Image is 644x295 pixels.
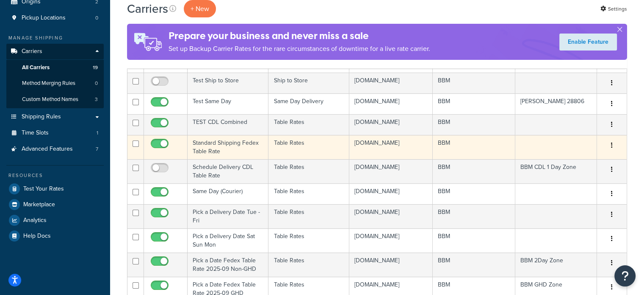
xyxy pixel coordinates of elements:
li: Method Merging Rules [6,76,104,91]
span: Shipping Rules [22,113,61,121]
td: BBM [433,204,515,228]
td: Table Rates [268,183,349,204]
a: Shipping Rules [6,109,104,125]
a: Time Slots 1 [6,125,104,141]
span: 19 [93,64,98,71]
td: [DOMAIN_NAME] [349,135,433,159]
td: BBM [433,159,515,183]
td: Test Ship to Store [188,73,268,93]
td: [DOMAIN_NAME] [349,93,433,114]
span: Custom Method Names [22,96,78,103]
a: Settings [600,3,627,15]
td: [DOMAIN_NAME] [349,253,433,277]
td: TEST CDL Combined [188,114,268,135]
li: Pickup Locations [6,10,104,26]
span: 1 [97,129,98,137]
a: Help Docs [6,228,104,244]
span: Carriers [22,48,42,55]
span: Time Slots [22,129,49,137]
a: All Carriers 19 [6,60,104,76]
span: 3 [95,96,98,103]
td: BBM [433,183,515,204]
a: Carriers [6,44,104,59]
a: Analytics [6,213,104,228]
td: Schedule Delivery CDL Table Rate [188,159,268,183]
td: Same Day Delivery [268,93,349,114]
td: [DOMAIN_NAME] [349,183,433,204]
li: Advanced Features [6,141,104,157]
td: Table Rates [268,114,349,135]
td: Pick a Delivery Date Tue - Fri [188,204,268,228]
td: BBM [433,253,515,277]
div: Manage Shipping [6,34,104,42]
li: Carriers [6,44,104,108]
span: Marketplace [23,201,55,208]
td: Table Rates [268,204,349,228]
div: Resources [6,172,104,179]
span: Analytics [23,217,47,224]
td: Table Rates [268,135,349,159]
td: Table Rates [268,159,349,183]
li: All Carriers [6,60,104,76]
td: Test Same Day [188,93,268,114]
td: Table Rates [268,253,349,277]
td: [DOMAIN_NAME] [349,204,433,228]
li: Time Slots [6,125,104,141]
span: 0 [95,14,98,22]
td: Pick a Date Fedex Table Rate 2025-09 Non-GHD [188,253,268,277]
td: BBM [433,114,515,135]
td: [DOMAIN_NAME] [349,228,433,253]
td: BBM 2Day Zone [515,253,597,277]
td: BBM [433,228,515,253]
td: [DOMAIN_NAME] [349,159,433,183]
td: BBM [433,135,515,159]
td: [DOMAIN_NAME] [349,73,433,93]
span: Test Your Rates [23,185,64,193]
td: Pick a Delivery Date Sat Sun Mon [188,228,268,253]
h4: Prepare your business and never miss a sale [169,29,430,43]
td: [PERSON_NAME] 28806 [515,93,597,114]
h1: Carriers [127,0,168,17]
td: BBM CDL 1 Day Zone [515,159,597,183]
a: Advanced Features 7 [6,141,104,157]
td: Table Rates [268,228,349,253]
span: 7 [96,146,98,153]
td: [DOMAIN_NAME] [349,114,433,135]
td: BBM [433,93,515,114]
span: Advanced Features [22,146,73,153]
td: BBM [433,73,515,93]
span: Pickup Locations [22,14,66,22]
p: Set up Backup Carrier Rates for the rare circumstances of downtime for a live rate carrier. [169,43,430,55]
span: All Carriers [22,64,50,71]
li: Custom Method Names [6,92,104,107]
img: ad-rules-rateshop-fe6ec290ccb7230408bd80ed9643f0289d75e0ffd9eb532fc0e269fcd187b520.png [127,24,169,60]
a: Custom Method Names 3 [6,92,104,107]
a: Method Merging Rules 0 [6,76,104,91]
span: 0 [95,80,98,87]
td: Same Day (Courier) [188,183,268,204]
span: Method Merging Rules [22,80,75,87]
a: Pickup Locations 0 [6,10,104,26]
a: Test Your Rates [6,181,104,197]
button: Open Resource Center [614,265,636,287]
td: Ship to Store [268,73,349,93]
a: Enable Feature [559,34,617,51]
td: Standard Shipping Fedex Table Rate [188,135,268,159]
span: Help Docs [23,233,51,240]
a: Marketplace [6,197,104,212]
